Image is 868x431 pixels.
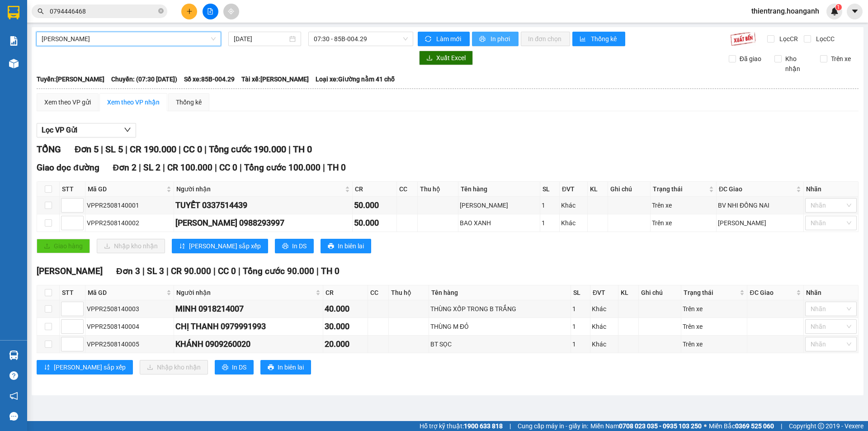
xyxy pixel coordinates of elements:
button: uploadGiao hàng [37,239,90,253]
span: Trạng thái [684,288,738,298]
span: message [9,412,18,421]
span: printer [222,364,228,371]
span: [PERSON_NAME] sắp xếp [189,241,261,251]
span: Chuyến: (07:30 [DATE]) [111,74,177,84]
button: printerIn DS [215,360,254,374]
div: Khác [592,304,617,314]
th: KL [618,285,639,300]
div: 30.000 [325,320,366,333]
span: Loại xe: Giường nằm 41 chỗ [316,74,395,84]
span: SL 3 [147,266,164,276]
span: Người nhận [176,288,314,298]
span: sort-ascending [44,364,50,371]
div: VPPR2508140003 [87,304,172,314]
div: 50.000 [354,217,396,229]
button: file-add [203,4,218,19]
span: CR 100.000 [167,162,212,173]
div: Khác [561,218,586,228]
div: [PERSON_NAME] 0988293997 [175,217,351,229]
button: printerIn phơi [472,32,519,46]
td: VPPR2508140002 [85,214,174,232]
span: printer [282,243,288,250]
span: | [166,266,169,276]
span: Lọc VP Gửi [42,124,77,136]
strong: 1900 633 818 [464,422,503,430]
span: [PERSON_NAME] [37,266,103,276]
span: | [240,162,242,173]
span: download [426,55,433,62]
div: CHỊ THANH 0979991993 [175,320,321,333]
div: Trên xe [683,322,746,332]
input: 14/08/2025 [234,34,288,44]
span: close-circle [158,8,164,14]
span: bar-chart [580,36,587,43]
span: copyright [818,423,824,429]
img: logo-vxr [8,6,19,19]
div: TUYẾT 0337514439 [175,199,351,212]
button: sort-ascending[PERSON_NAME] sắp xếp [172,239,268,253]
img: icon-new-feature [830,7,839,15]
span: Miền Nam [590,421,702,431]
span: | [288,144,291,155]
div: BT SỌC [430,339,569,349]
th: Ghi chú [639,285,681,300]
span: In DS [292,241,307,251]
span: notification [9,392,18,400]
button: printerIn biên lai [321,239,371,253]
span: close-circle [158,7,164,16]
span: | [125,144,127,155]
span: | [163,162,165,173]
span: Đơn 2 [113,162,137,173]
button: downloadXuất Excel [419,51,473,65]
span: Lọc CC [812,34,836,44]
span: | [204,144,207,155]
span: aim [228,8,234,14]
span: Thống kê [591,34,618,44]
sup: 1 [835,4,842,10]
span: 1 [837,4,840,10]
span: In phơi [491,34,511,44]
span: Mã GD [88,288,165,298]
span: | [142,266,145,276]
span: Miền Bắc [709,421,774,431]
div: Khác [592,322,617,332]
th: KL [588,182,608,197]
span: caret-down [851,7,859,15]
input: Tìm tên, số ĐT hoặc mã đơn [50,6,156,16]
div: Thống kê [176,97,202,107]
button: Lọc VP Gửi [37,123,136,137]
div: 1 [572,304,589,314]
span: TỔNG [37,144,61,155]
span: sort-ascending [179,243,185,250]
b: Tuyến: [PERSON_NAME] [37,76,104,83]
span: | [781,421,782,431]
span: | [215,162,217,173]
span: printer [268,364,274,371]
strong: 0708 023 035 - 0935 103 250 [619,422,702,430]
button: caret-down [847,4,863,19]
th: Tên hàng [458,182,540,197]
span: search [38,8,44,14]
div: Xem theo VP nhận [107,97,160,107]
th: Ghi chú [608,182,651,197]
div: VPPR2508140002 [87,218,172,228]
button: printerIn DS [275,239,314,253]
span: printer [479,36,487,43]
span: Số xe: 85B-004.29 [184,74,235,84]
span: Làm mới [436,34,462,44]
button: downloadNhập kho nhận [97,239,165,253]
img: warehouse-icon [9,59,19,68]
th: CR [353,182,397,197]
div: Trên xe [683,339,746,349]
span: In biên lai [278,362,304,372]
div: [PERSON_NAME] [718,218,802,228]
td: VPPR2508140003 [85,300,174,318]
button: bar-chartThống kê [572,32,625,46]
div: [PERSON_NAME] [460,200,538,210]
button: printerIn biên lai [260,360,311,374]
span: TH 0 [293,144,312,155]
span: | [139,162,141,173]
div: THÙNG M ĐỎ [430,322,569,332]
span: Giao dọc đường [37,162,99,173]
th: Thu hộ [389,285,429,300]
